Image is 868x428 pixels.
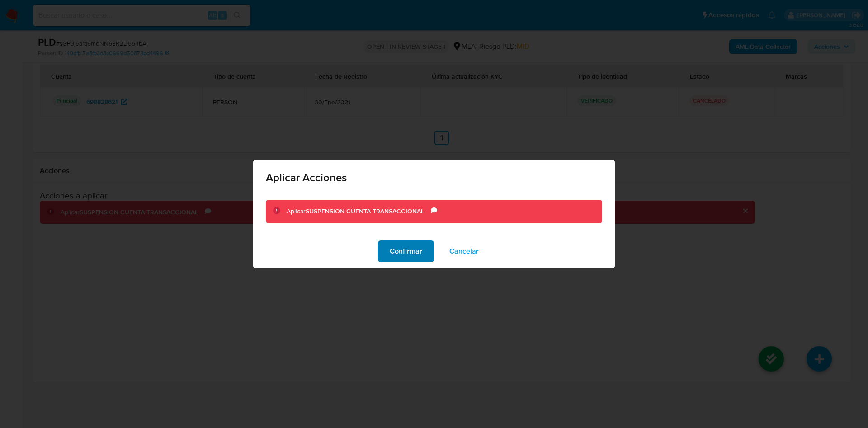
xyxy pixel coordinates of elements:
button: Confirmar [378,240,434,262]
div: Aplicar [287,207,431,216]
b: SUSPENSION CUENTA TRANSACCIONAL [306,207,424,216]
span: Aplicar Acciones [266,172,602,183]
button: Cancelar [438,240,491,262]
span: Confirmar [390,241,422,261]
span: Cancelar [449,241,479,261]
